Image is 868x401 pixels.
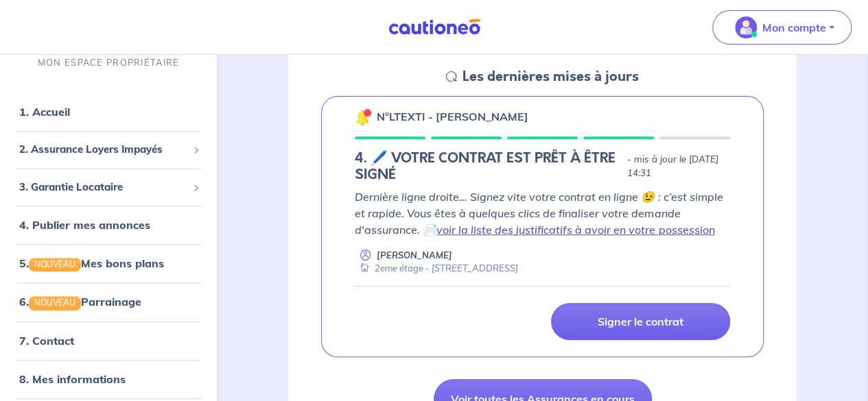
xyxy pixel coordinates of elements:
a: Signer le contrat [551,303,730,340]
img: 🔔 [355,109,371,125]
p: Signer le contrat [598,315,683,328]
a: 1. Accueil [19,106,70,119]
button: illu_account_valid_menu.svgMon compte [712,10,852,45]
img: Cautioneo [383,19,486,36]
div: 3. Garantie Locataire [5,174,211,201]
div: 4. Publier mes annonces [5,212,211,239]
p: - mis à jour le [DATE] 14:31 [627,153,730,180]
div: 5.NOUVEAUMes bons plans [5,250,211,278]
div: 1. Accueil [5,99,211,126]
div: state: SIGNING-CONTRACT-IN-PROGRESS, Context: MORE-THAN-6-MONTHS,NO-CERTIFICATE,ALONE,LESSOR-DOCU... [355,150,730,183]
p: Mon compte [762,19,826,36]
p: MON ESPACE PROPRIÉTAIRE [38,57,179,70]
a: 8. Mes informations [19,372,126,386]
a: voir la liste des justificatifs à avoir en votre possession [436,223,714,236]
a: 5.NOUVEAUMes bons plans [19,257,164,271]
h5: Les dernières mises à jours [462,69,639,85]
div: 2eme étage - [STREET_ADDRESS] [355,262,518,275]
div: 7. Contact [5,327,211,354]
p: [PERSON_NAME] [377,249,452,262]
div: 2. Assurance Loyers Impayés [5,137,211,164]
a: 7. Contact [19,334,74,348]
a: 4. Publier mes annonces [19,219,150,232]
span: 3. Garantie Locataire [19,180,187,195]
div: 8. Mes informations [5,365,211,393]
h5: 4. 🖊️ VOTRE CONTRAT EST PRÊT À ÊTRE SIGNÉ [355,150,622,183]
div: 6.NOUVEAUParrainage [5,289,211,316]
p: n°LTEXTI - [PERSON_NAME] [377,108,528,125]
a: 6.NOUVEAUParrainage [19,295,141,309]
span: 2. Assurance Loyers Impayés [19,143,187,158]
p: Dernière ligne droite... Signez vite votre contrat en ligne 😉 : c’est simple et rapide. Vous êtes... [355,189,730,238]
img: illu_account_valid_menu.svg [735,16,757,38]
